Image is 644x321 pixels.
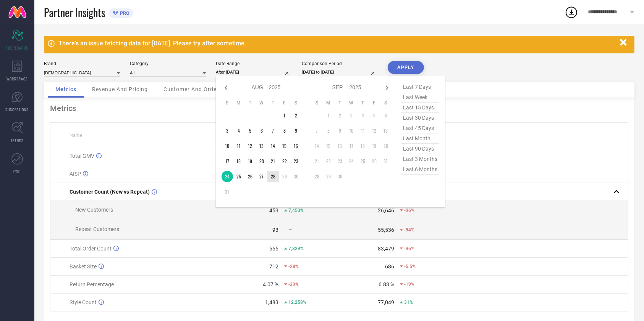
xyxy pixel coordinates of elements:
[346,140,357,152] td: Wed Sep 17 2025
[288,208,304,213] span: 7,450%
[70,133,82,138] span: Name
[401,154,439,164] span: last 3 months
[380,140,392,152] td: Sat Sep 20 2025
[357,140,369,152] td: Thu Sep 18 2025
[311,156,323,167] td: Sun Sep 21 2025
[404,300,413,305] span: 31%
[216,68,292,76] input: Select date range
[267,140,279,152] td: Thu Aug 14 2025
[70,153,94,159] span: Total GMV
[269,207,278,213] div: 453
[380,125,392,136] td: Sat Sep 13 2025
[265,299,278,305] div: 1,483
[334,125,346,136] td: Tue Sep 09 2025
[401,92,439,103] span: last week
[401,113,439,123] span: last 30 days
[323,140,334,152] td: Mon Sep 15 2025
[233,156,244,167] td: Mon Aug 18 2025
[302,61,378,66] div: Comparison Period
[279,140,290,152] td: Fri Aug 15 2025
[401,133,439,144] span: last month
[70,189,150,195] span: Customer Count (New vs Repeat)
[288,300,306,305] span: 12,258%
[58,40,616,47] div: There's an issue fetching data for [DATE]. Please try after sometime.
[7,76,28,82] span: WORKSPACE
[288,227,292,233] span: —
[288,282,299,287] span: -39%
[267,100,279,106] th: Thursday
[244,156,256,167] td: Tue Aug 19 2025
[256,125,267,136] td: Wed Aug 06 2025
[380,156,392,167] td: Sat Sep 27 2025
[290,140,302,152] td: Sat Aug 16 2025
[55,86,76,92] span: Metrics
[334,171,346,182] td: Tue Sep 30 2025
[346,110,357,121] td: Wed Sep 03 2025
[6,45,29,51] span: SCORECARDS
[404,227,414,233] span: -94%
[75,226,119,232] span: Repeat Customers
[323,156,334,167] td: Mon Sep 22 2025
[302,68,378,76] input: Select comparison period
[269,246,278,252] div: 555
[222,125,233,136] td: Sun Aug 03 2025
[70,171,81,177] span: AISP
[357,156,369,167] td: Thu Sep 25 2025
[401,103,439,113] span: last 15 days
[357,100,369,106] th: Thursday
[216,61,292,66] div: Date Range
[267,156,279,167] td: Thu Aug 21 2025
[244,171,256,182] td: Tue Aug 26 2025
[92,86,148,92] span: Revenue And Pricing
[256,156,267,167] td: Wed Aug 20 2025
[311,140,323,152] td: Sun Sep 14 2025
[404,208,414,213] span: -96%
[130,61,206,66] div: Category
[222,100,233,106] th: Sunday
[288,264,299,269] span: -28%
[369,110,380,121] td: Fri Sep 05 2025
[279,110,290,121] td: Fri Aug 01 2025
[256,100,267,106] th: Wednesday
[256,171,267,182] td: Wed Aug 27 2025
[357,110,369,121] td: Thu Sep 04 2025
[401,82,439,92] span: last 7 days
[290,156,302,167] td: Sat Aug 23 2025
[334,110,346,121] td: Tue Sep 02 2025
[222,171,233,182] td: Sun Aug 24 2025
[334,156,346,167] td: Tue Sep 23 2025
[279,100,290,106] th: Friday
[70,281,114,287] span: Return Percentage
[334,100,346,106] th: Tuesday
[565,5,578,19] div: Open download list
[263,281,278,287] div: 4.07 %
[70,263,97,270] span: Basket Size
[401,123,439,133] span: last 45 days
[346,156,357,167] td: Wed Sep 24 2025
[279,156,290,167] td: Fri Aug 22 2025
[244,125,256,136] td: Tue Aug 05 2025
[334,140,346,152] td: Tue Sep 16 2025
[256,140,267,152] td: Wed Aug 13 2025
[311,171,323,182] td: Sun Sep 28 2025
[267,171,279,182] td: Thu Aug 28 2025
[380,100,392,106] th: Saturday
[378,227,394,233] div: 55,536
[6,107,29,112] span: SUGGESTIONS
[404,264,416,269] span: -5.5%
[346,100,357,106] th: Wednesday
[404,282,414,287] span: -19%
[379,281,394,287] div: 6.83 %
[222,156,233,167] td: Sun Aug 17 2025
[233,171,244,182] td: Mon Aug 25 2025
[369,100,380,106] th: Friday
[290,100,302,106] th: Saturday
[369,156,380,167] td: Fri Sep 26 2025
[369,125,380,136] td: Fri Sep 12 2025
[44,61,120,66] div: Brand
[357,125,369,136] td: Thu Sep 11 2025
[378,246,394,252] div: 83,479
[222,83,231,92] div: Previous month
[288,246,304,251] span: 7,829%
[44,5,105,20] span: Partner Insights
